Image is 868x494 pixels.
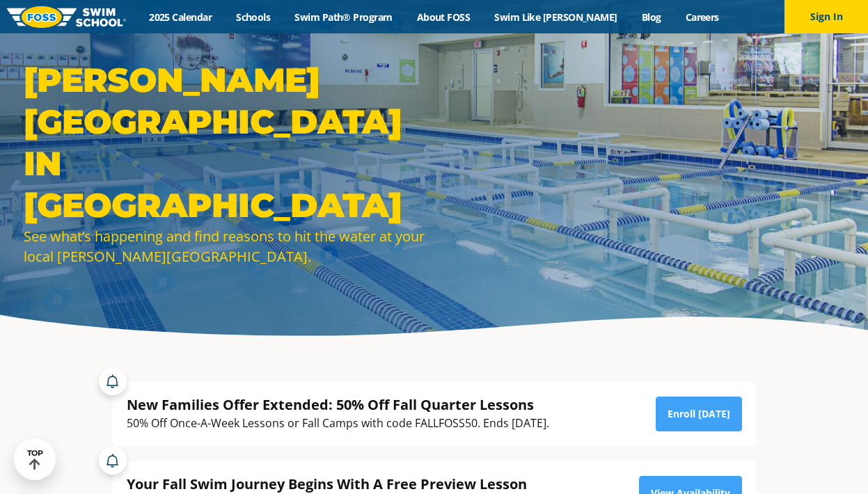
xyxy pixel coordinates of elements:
a: About FOSS [404,10,482,24]
a: 2025 Calendar [137,10,224,24]
div: New Families Offer Extended: 50% Off Fall Quarter Lessons [127,395,549,414]
div: See what’s happening and find reasons to hit the water at your local [PERSON_NAME][GEOGRAPHIC_DATA]. [24,226,427,266]
a: Enroll [DATE] [656,397,742,431]
a: Schools [224,10,283,24]
a: Blog [629,10,673,24]
img: FOSS Swim School Logo [7,6,126,28]
h1: [PERSON_NAME][GEOGRAPHIC_DATA] in [GEOGRAPHIC_DATA] [24,59,427,226]
a: Swim Path® Program [283,10,404,24]
div: Your Fall Swim Journey Begins With A Free Preview Lesson [127,475,594,493]
div: TOP [27,449,43,470]
a: Swim Like [PERSON_NAME] [482,10,630,24]
div: 50% Off Once-A-Week Lessons or Fall Camps with code FALLFOSS50. Ends [DATE]. [127,414,549,433]
a: Careers [673,10,731,24]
